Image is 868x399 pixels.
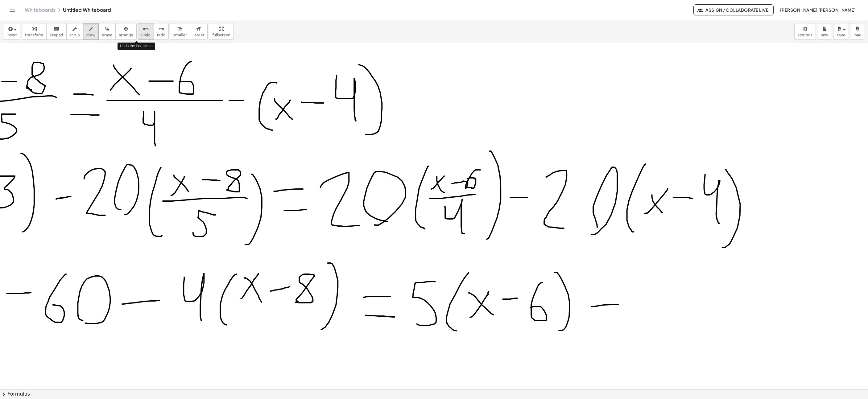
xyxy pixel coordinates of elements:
[209,23,234,40] button: fullscreen
[66,23,83,40] button: scrub
[775,4,861,15] button: [PERSON_NAME] [PERSON_NAME]
[193,33,204,37] span: larger
[7,5,17,15] button: Toggle navigation
[154,23,169,40] button: redoredo
[25,33,43,37] span: transform
[798,33,812,37] span: settings
[98,23,115,40] button: erase
[115,23,137,40] button: arrange
[817,23,832,40] button: new
[86,33,96,37] span: draw
[850,23,865,40] button: load
[699,7,769,13] span: Assign / Collaborate Live
[170,23,190,40] button: format_sizesmaller
[693,4,774,15] button: Assign / Collaborate Live
[141,33,151,37] span: undo
[6,33,17,37] span: insert
[854,33,862,37] span: load
[157,33,165,37] span: redo
[22,23,47,40] button: transform
[3,23,20,40] button: insert
[138,23,154,40] button: undoundo
[158,25,164,33] i: redo
[83,23,99,40] button: draw
[833,23,849,40] button: save
[190,23,208,40] button: format_sizelarger
[173,33,187,37] span: smaller
[118,43,155,50] div: Undo the last action
[212,33,230,37] span: fullscreen
[820,33,828,37] span: new
[25,7,56,13] a: Whiteboards
[53,25,59,33] i: keyboard
[177,25,183,33] i: format_size
[119,33,133,37] span: arrange
[780,7,856,13] span: [PERSON_NAME] [PERSON_NAME]
[46,23,67,40] button: keyboardkeypad
[143,25,149,33] i: undo
[70,33,80,37] span: scrub
[196,25,202,33] i: format_size
[102,33,112,37] span: erase
[50,33,63,37] span: keypad
[837,33,845,37] span: save
[794,23,816,40] button: settings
